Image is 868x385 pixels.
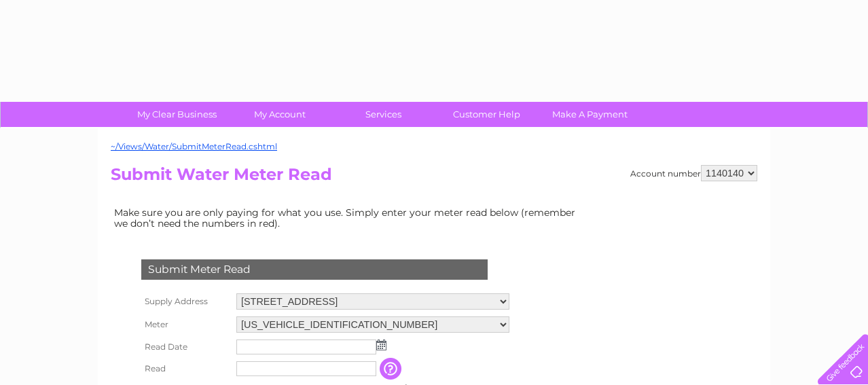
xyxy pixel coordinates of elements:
th: Read Date [138,336,233,358]
td: Make sure you are only paying for what you use. Simply enter your meter read below (remember we d... [111,204,586,232]
a: Services [327,102,439,127]
h2: Submit Water Meter Read [111,165,757,191]
a: Customer Help [431,102,543,127]
th: Read [138,358,233,380]
img: ... [376,340,386,350]
div: Account number [630,165,757,181]
a: My Clear Business [121,102,233,127]
input: Information [380,358,404,380]
th: Supply Address [138,290,233,313]
a: My Account [224,102,336,127]
a: Make A Payment [534,102,646,127]
a: ~/Views/Water/SubmitMeterRead.cshtml [111,141,277,151]
div: Submit Meter Read [141,259,488,280]
th: Meter [138,313,233,336]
